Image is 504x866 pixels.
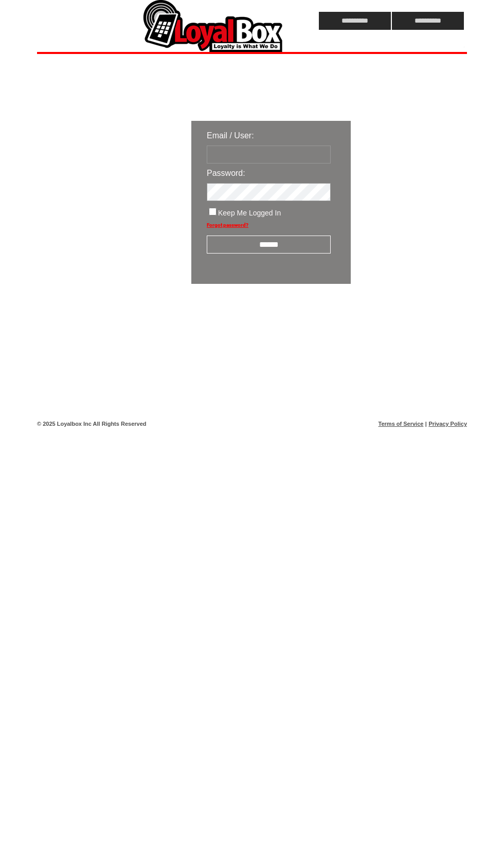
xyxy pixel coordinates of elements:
[218,209,281,217] span: Keep Me Logged In
[207,131,254,140] span: Email / User:
[37,421,147,427] span: © 2025 Loyalbox Inc All Rights Reserved
[379,421,424,427] a: Terms of Service
[207,222,248,228] a: Forgot password?
[425,421,427,427] span: |
[428,421,467,427] a: Privacy Policy
[381,310,432,322] img: transparent.png
[207,169,245,177] span: Password:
